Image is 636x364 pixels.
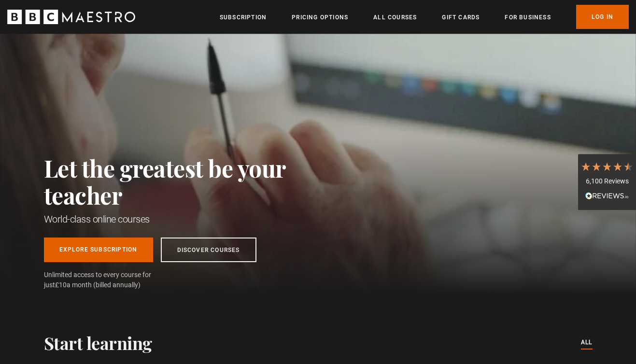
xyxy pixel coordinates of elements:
[580,191,634,203] div: Read All Reviews
[505,13,551,22] a: For business
[220,5,629,29] nav: Primary
[161,238,256,262] a: Discover Courses
[580,161,634,172] div: 4.7 Stars
[7,10,135,24] svg: BBC Maestro
[44,212,329,226] h1: World-class online courses
[576,5,629,29] a: Log In
[44,238,153,262] a: Explore Subscription
[578,154,636,210] div: 6,100 ReviewsRead All Reviews
[442,13,480,22] a: Gift Cards
[220,13,267,22] a: Subscription
[585,192,629,199] img: REVIEWS.io
[373,13,417,22] a: All Courses
[44,154,329,209] h2: Let the greatest be your teacher
[292,13,348,22] a: Pricing Options
[44,270,174,290] span: Unlimited access to every course for just a month (billed annually)
[55,281,67,289] span: £10
[580,177,634,186] div: 6,100 Reviews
